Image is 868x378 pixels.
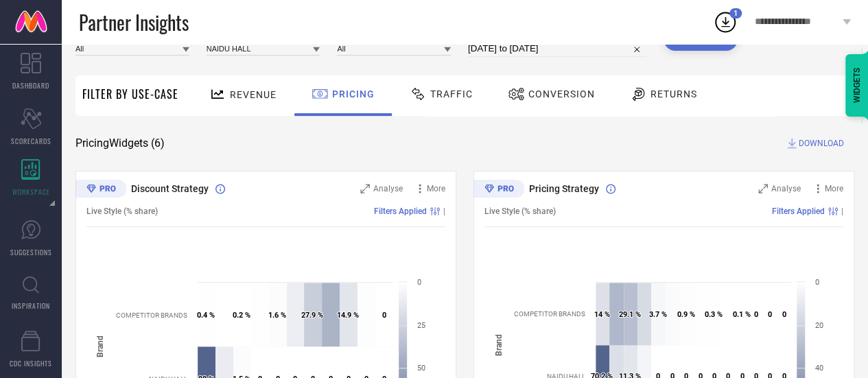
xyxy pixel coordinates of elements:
text: COMPETITOR BRANDS [116,311,187,319]
svg: Zoom [360,184,370,193]
text: COMPETITOR BRANDS [514,310,585,318]
div: Premium [473,180,524,200]
span: Returns [650,88,697,99]
input: Select time period [468,40,646,57]
text: 14 % [594,310,610,319]
svg: Zoom [758,184,768,193]
text: 0 [382,311,386,320]
text: 0.9 % [677,310,695,319]
tspan: Brand [95,335,105,357]
text: 1.6 % [268,311,286,320]
span: More [825,184,843,193]
span: Pricing Strategy [529,183,599,194]
span: CDC INSIGHTS [10,358,52,368]
text: 27.9 % [301,311,323,320]
text: 25 [417,321,425,330]
text: 0.1 % [733,310,751,319]
span: Conversion [528,88,595,99]
text: 50 [417,364,425,373]
span: More [427,184,445,193]
text: 0 [768,310,772,319]
span: Live Style (% share) [484,206,556,216]
span: Discount Strategy [131,183,209,194]
tspan: Brand [493,333,503,355]
text: 0 [782,310,786,319]
span: | [443,206,445,216]
span: Revenue [230,89,277,100]
span: Filter By Use-Case [82,86,178,102]
span: WORKSPACE [12,187,50,197]
span: Filters Applied [772,206,825,216]
span: INSPIRATION [12,300,50,311]
text: 0 [815,278,819,287]
span: Pricing [332,88,375,99]
text: 0.4 % [197,311,215,320]
span: Analyse [771,184,801,193]
text: 3.7 % [649,310,667,319]
span: Partner Insights [79,8,189,36]
span: DASHBOARD [12,80,49,91]
span: Traffic [430,88,473,99]
span: SUGGESTIONS [10,247,52,257]
text: 40 [815,364,823,373]
span: | [841,206,843,216]
span: Pricing Widgets ( 6 ) [75,137,165,150]
span: SCORECARDS [11,136,51,146]
text: 0.3 % [705,310,723,319]
text: 20 [815,321,823,330]
span: Live Style (% share) [86,206,158,216]
span: Analyse [373,184,403,193]
text: 29.1 % [619,310,641,319]
div: Open download list [713,10,738,34]
span: 1 [734,9,738,18]
span: DOWNLOAD [799,137,844,150]
text: 0 [754,310,758,319]
text: 0 [417,278,421,287]
div: Premium [75,180,126,200]
text: 14.9 % [337,311,359,320]
span: Filters Applied [374,206,427,216]
text: 0.2 % [233,311,250,320]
